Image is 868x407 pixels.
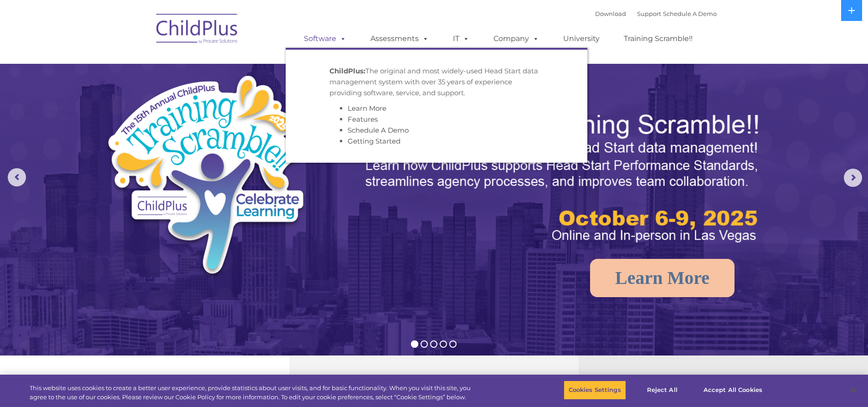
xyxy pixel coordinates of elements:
button: Reject All [634,381,691,400]
button: Close [843,380,863,400]
a: Training Scramble!! [615,30,702,48]
a: Features [348,115,378,124]
span: Phone number [127,98,165,104]
a: Getting Started [348,137,401,145]
a: Schedule A Demo [663,10,717,17]
a: Schedule A Demo [348,126,409,134]
a: Support [637,10,661,17]
img: ChildPlus by Procare Solutions [152,7,243,53]
a: Download [595,10,626,17]
a: Software [295,30,355,48]
a: University [554,30,609,48]
a: Company [484,30,548,48]
a: Learn More [590,259,734,297]
a: IT [444,30,478,48]
button: Cookies Settings [564,381,626,400]
span: Last name [127,60,154,67]
font: | [595,10,717,17]
a: Learn More [348,104,386,113]
a: Assessments [361,30,438,48]
strong: ChildPlus: [329,67,365,75]
button: Accept All Cookies [699,381,767,400]
div: This website uses cookies to create a better user experience, provide statistics about user visit... [30,384,478,402]
p: The original and most widely-used Head Start data management system with over 35 years of experie... [329,66,544,98]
